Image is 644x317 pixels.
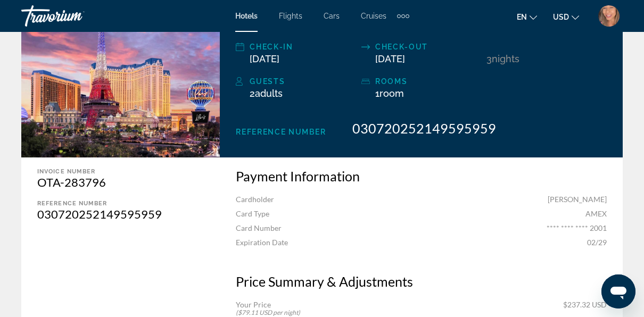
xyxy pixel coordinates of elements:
[37,200,199,207] div: Reference number
[492,53,519,64] span: Nights
[236,195,274,204] span: Cardholder
[236,300,271,309] span: Your Price
[375,40,482,53] div: Check-out
[255,88,283,99] span: Adults
[324,12,340,20] a: Cars
[21,2,128,30] a: Travorium
[553,9,579,24] button: Change currency
[250,75,356,88] div: Guests
[250,40,356,53] div: Check-in
[585,209,607,218] span: AMEX
[379,88,404,99] span: Room
[250,53,279,64] span: [DATE]
[37,207,199,221] div: 030720252149595959
[517,13,527,21] span: en
[587,238,607,247] span: 02/29
[598,5,620,27] img: Z
[250,88,283,99] span: 2
[235,12,258,20] a: Hotels
[375,53,405,64] span: [DATE]
[553,13,569,21] span: USD
[236,238,288,247] span: Expiration Date
[236,223,282,232] span: Card Number
[563,300,607,309] span: $237.32 USD
[486,53,492,64] span: 3
[279,12,302,20] a: Flights
[236,168,607,184] h3: Payment Information
[236,273,607,289] h3: Price Summary & Adjustments
[548,195,607,204] span: [PERSON_NAME]
[361,12,386,20] a: Cruises
[236,209,269,218] span: Card Type
[37,168,199,175] div: Invoice Number
[236,309,300,316] span: ($79.11 USD per night)
[37,175,199,189] div: OTA-283796
[375,88,404,99] span: 1
[601,274,635,308] iframe: Button to launch messaging window
[397,7,409,24] button: Extra navigation items
[236,128,326,136] span: Reference Number
[375,75,482,88] div: rooms
[517,9,537,24] button: Change language
[352,120,496,136] span: 030720252149595959
[595,5,623,27] button: User Menu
